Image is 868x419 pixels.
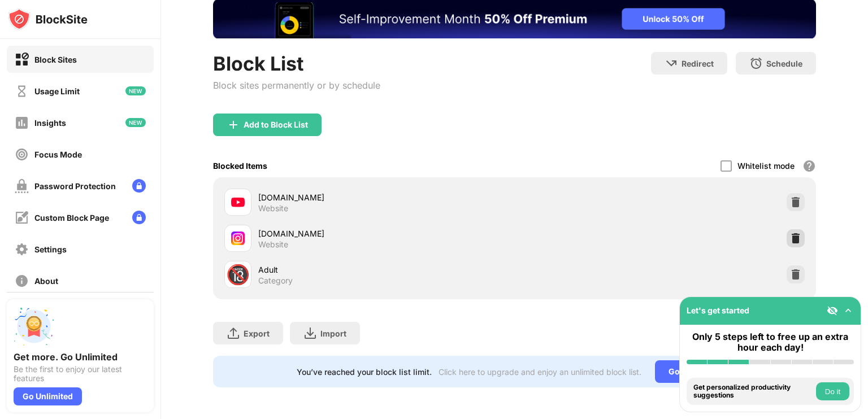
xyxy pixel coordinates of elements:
[34,55,77,64] div: Block Sites
[15,242,29,256] img: settings-off.svg
[244,329,270,338] div: Export
[14,365,147,383] div: Be the first to enjoy our latest features
[34,245,67,254] div: Settings
[15,274,29,288] img: about-off.svg
[439,367,641,377] div: Click here to upgrade and enjoy an unlimited block list.
[34,213,109,222] div: Custom Block Page
[14,387,82,405] div: Go Unlimited
[15,116,29,130] img: insights-off.svg
[827,305,838,316] img: eye-not-visible.svg
[297,367,432,377] div: You’ve reached your block list limit.
[34,181,116,191] div: Password Protection
[8,8,88,30] img: logo-blocksite.svg
[125,86,146,95] img: new-icon.svg
[213,161,267,171] div: Blocked Items
[14,306,54,347] img: push-unlimited.svg
[15,211,29,225] img: customize-block-page-off.svg
[125,118,146,127] img: new-icon.svg
[231,195,245,209] img: favicons
[258,191,514,203] div: [DOMAIN_NAME]
[15,84,29,98] img: time-usage-off.svg
[213,80,380,91] div: Block sites permanently or by schedule
[258,203,288,213] div: Website
[34,86,80,96] div: Usage Limit
[258,239,288,250] div: Website
[34,276,58,286] div: About
[258,276,293,286] div: Category
[244,120,308,129] div: Add to Block List
[687,331,854,353] div: Only 5 steps left to free up an extra hour each day!
[320,329,346,338] div: Import
[34,118,66,128] div: Insights
[737,161,795,171] div: Whitelist mode
[687,305,749,315] div: Let's get started
[766,59,802,68] div: Schedule
[655,360,732,383] div: Go Unlimited
[226,263,250,286] div: 🔞
[34,150,82,159] div: Focus Mode
[132,211,146,224] img: lock-menu.svg
[15,53,29,67] img: block-on.svg
[213,52,380,75] div: Block List
[15,179,29,193] img: password-protection-off.svg
[15,147,29,162] img: focus-off.svg
[258,264,514,276] div: Adult
[258,228,514,239] div: [DOMAIN_NAME]
[132,179,146,193] img: lock-menu.svg
[231,232,245,245] img: favicons
[693,383,813,400] div: Get personalized productivity suggestions
[682,59,714,68] div: Redirect
[14,351,147,363] div: Get more. Go Unlimited
[816,382,849,400] button: Do it
[843,305,854,316] img: omni-setup-toggle.svg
